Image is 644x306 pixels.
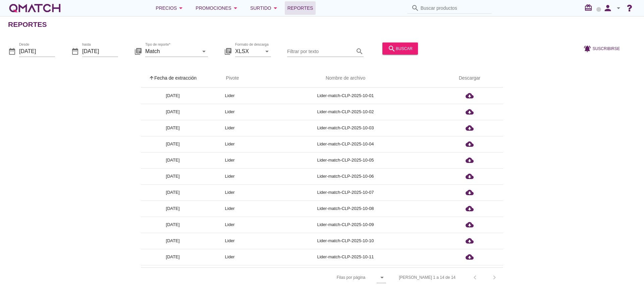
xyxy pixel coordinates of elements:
[235,46,262,56] input: Formato de descarga
[255,233,436,249] td: Lider-match-CLP-2025-10-10
[205,136,255,152] td: Lider
[8,47,16,55] i: date_range
[141,184,205,201] td: [DATE]
[141,168,205,184] td: [DATE]
[255,152,436,168] td: Lider-match-CLP-2025-10-05
[250,4,279,12] div: Surtido
[255,265,436,281] td: Lider-match-CLP-2025-10-12
[578,42,625,54] button: Suscribirse
[411,4,419,12] i: search
[255,201,436,217] td: Lider-match-CLP-2025-10-08
[421,3,488,13] input: Buscar productos
[436,69,503,88] th: Descargar: Not sorted.
[82,46,118,56] input: hasta
[205,88,255,104] td: Lider
[466,205,474,213] i: cloud_download
[196,4,239,12] div: Promociones
[141,233,205,249] td: [DATE]
[271,4,279,12] i: arrow_drop_down
[255,168,436,184] td: Lider-match-CLP-2025-10-06
[141,88,205,104] td: [DATE]
[141,120,205,136] td: [DATE]
[205,265,255,281] td: Lider
[270,268,386,287] div: Filas por página
[255,88,436,104] td: Lider-match-CLP-2025-10-01
[150,1,190,15] button: Precios
[205,217,255,233] td: Lider
[245,1,285,15] button: Surtido
[255,249,436,265] td: Lider-match-CLP-2025-10-11
[388,44,396,52] i: search
[255,69,436,88] th: Nombre de archivo: Not sorted.
[141,217,205,233] td: [DATE]
[8,19,47,30] h2: Reportes
[287,4,313,12] span: Reportes
[177,4,185,12] i: arrow_drop_down
[145,46,199,56] input: Tipo de reporte*
[356,47,364,55] i: search
[205,233,255,249] td: Lider
[205,249,255,265] td: Lider
[190,1,245,15] button: Promociones
[466,253,474,261] i: cloud_download
[466,188,474,196] i: cloud_download
[141,265,205,281] td: [DATE]
[285,1,316,15] a: Reportes
[205,152,255,168] td: Lider
[255,136,436,152] td: Lider-match-CLP-2025-10-04
[388,44,413,52] div: buscar
[141,104,205,120] td: [DATE]
[382,42,418,54] button: buscar
[19,46,55,56] input: Desde
[141,69,205,88] th: Fecha de extracción: Sorted ascending. Activate to sort descending.
[205,69,255,88] th: Pivote: Not sorted. Activate to sort ascending.
[205,184,255,201] td: Lider
[466,92,474,100] i: cloud_download
[601,3,614,13] i: person
[466,124,474,132] i: cloud_download
[584,4,595,12] i: redeem
[466,140,474,148] i: cloud_download
[255,104,436,120] td: Lider-match-CLP-2025-10-02
[205,104,255,120] td: Lider
[466,237,474,245] i: cloud_download
[583,44,593,52] i: notifications_active
[255,217,436,233] td: Lider-match-CLP-2025-10-09
[378,273,386,281] i: arrow_drop_down
[149,75,154,81] i: arrow_upward
[134,47,142,55] i: library_books
[141,152,205,168] td: [DATE]
[255,120,436,136] td: Lider-match-CLP-2025-10-03
[263,47,271,55] i: arrow_drop_down
[141,249,205,265] td: [DATE]
[231,4,239,12] i: arrow_drop_down
[141,201,205,217] td: [DATE]
[399,274,455,280] div: [PERSON_NAME] 1 a 14 de 14
[224,47,232,55] i: library_books
[205,168,255,184] td: Lider
[466,108,474,116] i: cloud_download
[156,4,185,12] div: Precios
[466,221,474,229] i: cloud_download
[255,184,436,201] td: Lider-match-CLP-2025-10-07
[287,46,354,56] input: Filtrar por texto
[614,4,623,12] i: arrow_drop_down
[466,172,474,180] i: cloud_download
[200,47,208,55] i: arrow_drop_down
[466,156,474,164] i: cloud_download
[8,1,62,15] a: white-qmatch-logo
[205,201,255,217] td: Lider
[141,136,205,152] td: [DATE]
[593,45,620,51] span: Suscribirse
[205,120,255,136] td: Lider
[71,47,79,55] i: date_range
